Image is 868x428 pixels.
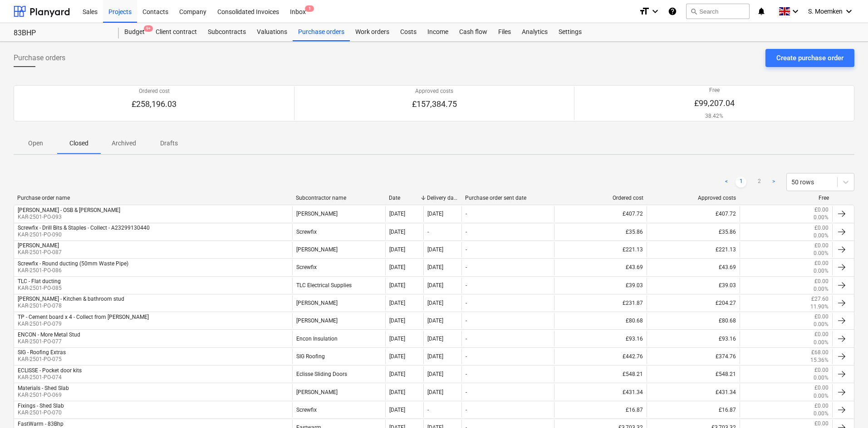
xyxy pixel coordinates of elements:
p: 0.00% [814,285,829,293]
div: £80.68 [554,313,647,328]
div: Purchase order sent date [465,195,551,201]
p: £157,384.75 [412,99,457,110]
span: S. Moemken [808,8,843,15]
div: TP - Cement board x 4 - Collect from [PERSON_NAME] [18,314,149,320]
div: Files [493,23,516,41]
div: - [466,300,467,306]
a: Page 2 [754,177,765,188]
div: Screwfix - Drill Bits & Staples - Collect - A23299130440 [18,225,150,231]
p: Archived [112,139,136,148]
div: - [466,371,467,377]
div: Screwfix - Round ducting (50mm Waste Pipe) [18,260,128,267]
div: [DATE] [389,336,405,342]
div: Approved costs [651,195,736,201]
div: [DATE] [389,371,405,377]
div: Purchase order name [17,195,289,201]
i: keyboard_arrow_down [650,6,661,17]
a: Next page [768,177,779,188]
span: Purchase orders [14,53,65,63]
div: TLC Electrical Supplies [292,278,385,293]
div: £374.76 [647,349,739,364]
p: Approved costs [412,87,457,95]
span: search [690,8,697,15]
div: - [427,229,429,235]
div: - [466,282,467,289]
a: Costs [395,23,422,41]
div: Materials - Shed Slab [18,385,69,391]
a: Income [422,23,454,41]
div: Encon Insulation [292,331,385,346]
div: [DATE] [427,264,443,270]
span: 1 [305,5,314,12]
div: [DATE] [389,317,405,324]
div: Settings [553,23,587,41]
div: £93.16 [554,331,647,346]
i: Knowledge base [668,6,677,17]
div: - [466,389,467,395]
div: Screwfix [292,402,385,418]
div: ECLISSE - Pocket door kits [18,367,82,374]
p: 0.00% [814,267,829,275]
div: £16.87 [554,402,647,418]
div: £39.03 [647,278,739,293]
button: Create purchase order [765,49,854,67]
div: £431.34 [554,384,647,399]
div: [DATE] [389,229,405,235]
p: KAR-2501-PO-074 [18,374,82,381]
p: £0.00 [814,224,829,232]
i: notifications [757,6,766,17]
p: Free [694,87,735,94]
div: [DATE] [427,353,443,360]
p: KAR-2501-PO-093 [18,213,120,221]
p: 38.42% [694,112,735,120]
div: [DATE] [389,407,405,413]
div: £431.34 [647,384,739,399]
div: £93.16 [647,331,739,346]
div: [DATE] [427,300,443,306]
div: FastWarm - 83Bhp [18,421,64,427]
p: £0.00 [814,313,829,321]
i: keyboard_arrow_down [843,6,854,17]
div: Work orders [350,23,395,41]
div: £231.87 [554,295,647,311]
p: £27.60 [811,295,829,303]
p: KAR-2501-PO-085 [18,284,62,292]
p: £0.00 [814,260,829,267]
div: 83BHP [14,29,108,38]
div: [DATE] [389,300,405,306]
a: Cash flow [454,23,493,41]
a: Budget9+ [119,23,150,41]
div: £35.86 [647,224,739,240]
a: Subcontracts [202,23,251,41]
p: £0.00 [814,366,829,374]
div: [PERSON_NAME] [292,313,385,328]
div: £407.72 [647,206,739,221]
div: Eclisse Sliding Doors [292,366,385,382]
p: KAR-2501-PO-075 [18,356,66,363]
div: [DATE] [389,353,405,360]
p: 0.00% [814,374,829,382]
p: KAR-2501-PO-090 [18,231,150,239]
a: Client contract [150,23,202,41]
div: Analytics [516,23,553,41]
div: £39.03 [554,278,647,293]
p: Drafts [158,139,180,148]
div: £204.27 [647,295,739,311]
p: 0.00% [814,232,829,240]
div: £548.21 [554,366,647,382]
p: £258,196.03 [132,99,177,110]
div: Fixings - Shed Slab [18,403,64,409]
div: [PERSON_NAME] [292,206,385,221]
div: SIG Roofing [292,349,385,364]
div: Screwfix [292,260,385,275]
div: [PERSON_NAME] [18,242,59,249]
div: [DATE] [427,246,443,253]
i: format_size [639,6,650,17]
div: - [466,229,467,235]
div: - [466,246,467,253]
iframe: Chat Widget [823,385,868,428]
a: Previous page [721,177,732,188]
